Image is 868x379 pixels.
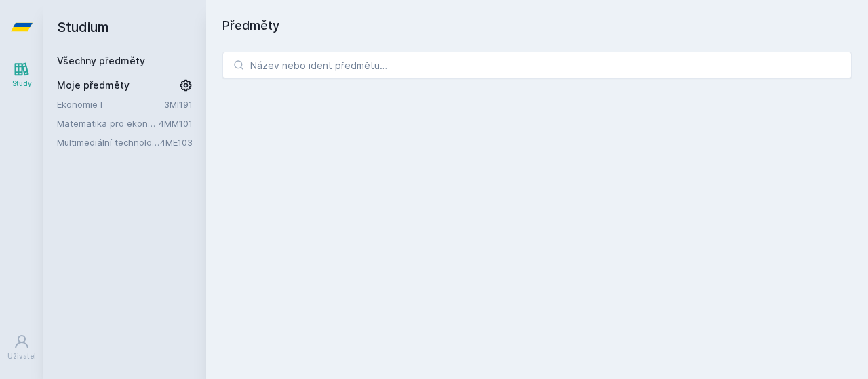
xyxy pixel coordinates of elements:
[160,137,193,148] a: 4ME103
[57,98,164,111] a: Ekonomie I
[222,16,852,35] h1: Předměty
[164,99,193,110] a: 3MI191
[57,55,145,66] a: Všechny předměty
[12,79,32,89] div: Study
[57,117,159,130] a: Matematika pro ekonomy
[7,351,36,361] div: Uživatel
[222,52,852,79] input: Název nebo ident předmětu…
[3,327,41,368] a: Uživatel
[57,136,160,149] a: Multimediální technologie
[57,79,130,92] span: Moje předměty
[159,118,193,129] a: 4MM101
[3,54,41,96] a: Study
